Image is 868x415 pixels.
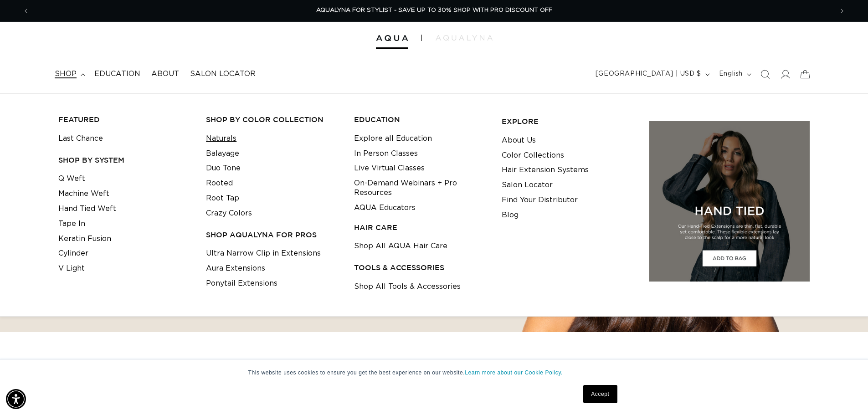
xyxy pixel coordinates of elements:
[316,7,552,13] span: AQUALYNA FOR STYLIST - SAVE UP TO 30% SHOP WITH PRO DISCOUNT OFF
[502,148,564,163] a: Color Collections
[719,69,743,79] span: English
[354,263,488,272] h3: TOOLS & ACCESSORIES
[502,133,536,148] a: About Us
[206,276,277,291] a: Ponytail Extensions
[151,69,179,79] span: About
[58,171,85,186] a: Q Weft
[248,369,620,377] p: This website uses cookies to ensure you get the best experience on our website.
[354,115,488,124] h3: EDUCATION
[206,176,233,191] a: Rooted
[354,161,425,176] a: Live Virtual Classes
[58,201,116,216] a: Hand Tied Weft
[185,64,261,84] a: Salon Locator
[16,2,36,20] button: Previous announcement
[206,115,339,124] h3: Shop by Color Collection
[354,146,418,161] a: In Person Classes
[714,66,755,83] button: English
[58,131,103,146] a: Last Chance
[502,178,553,193] a: Salon Locator
[206,230,339,240] h3: Shop AquaLyna for Pros
[206,161,241,176] a: Duo Tone
[206,131,236,146] a: Naturals
[58,231,111,246] a: Keratin Fusion
[206,206,252,221] a: Crazy Colors
[6,389,26,409] div: Accessibility Menu
[58,246,88,261] a: Cylinder
[354,200,416,215] a: AQUA Educators
[146,64,185,84] a: About
[354,239,447,254] a: Shop All AQUA Hair Care
[502,163,589,178] a: Hair Extension Systems
[354,131,432,146] a: Explore all Education
[502,117,635,126] h3: EXPLORE
[58,261,85,276] a: V Light
[49,64,89,84] summary: shop
[354,223,488,232] h3: HAIR CARE
[206,246,321,261] a: Ultra Narrow Clip in Extensions
[190,69,256,79] span: Salon Locator
[436,35,493,41] img: aqualyna.com
[583,385,617,403] a: Accept
[755,64,775,84] summary: Search
[376,35,408,41] img: Aqua Hair Extensions
[465,369,563,376] a: Learn more about our Cookie Policy.
[832,2,852,20] button: Next announcement
[206,191,239,206] a: Root Tap
[502,208,519,223] a: Blog
[502,193,578,208] a: Find Your Distributor
[58,186,109,201] a: Machine Weft
[94,69,140,79] span: Education
[58,155,192,165] h3: SHOP BY SYSTEM
[89,64,146,84] a: Education
[354,176,488,200] a: On-Demand Webinars + Pro Resources
[206,146,239,161] a: Balayage
[354,279,461,294] a: Shop All Tools & Accessories
[58,216,85,231] a: Tape In
[596,69,701,79] span: [GEOGRAPHIC_DATA] | USD $
[58,115,192,124] h3: FEATURED
[206,261,265,276] a: Aura Extensions
[590,66,714,83] button: [GEOGRAPHIC_DATA] | USD $
[55,69,77,79] span: shop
